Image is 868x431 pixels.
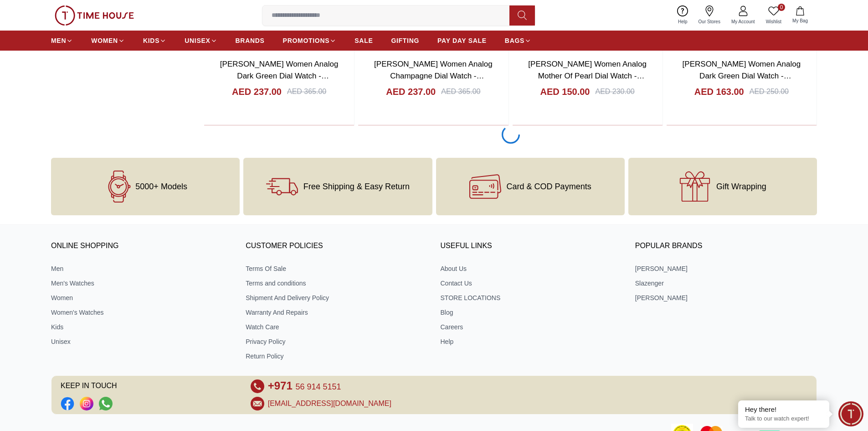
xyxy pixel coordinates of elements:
a: Terms and conditions [246,279,427,288]
span: PAY DAY SALE [437,36,487,45]
a: BAGS [505,32,531,49]
a: Unisex [51,337,233,346]
h4: AED 163.00 [694,85,744,98]
a: [PERSON_NAME] Women Analog Dark Green Dial Watch - LC08076.170 [683,60,801,92]
span: Gift Wrapping [716,182,766,191]
span: My Bag [789,17,812,24]
h4: AED 150.00 [540,85,590,98]
div: Chat Widget [838,401,863,426]
a: Slazenger [635,279,817,288]
a: Shipment And Delivery Policy [246,293,427,302]
span: Free Shipping & Easy Return [303,182,410,191]
div: AED 365.00 [441,86,480,97]
a: MEN [51,32,73,49]
a: UNISEX [185,32,217,49]
h3: USEFUL LINKS [441,239,622,253]
a: Kids [51,322,233,332]
h3: Popular Brands [635,239,817,253]
a: [PERSON_NAME] [635,264,817,273]
span: SALE [354,36,373,45]
h4: AED 237.00 [386,85,436,98]
a: 0Wishlist [760,4,787,27]
span: KEEP IN TOUCH [61,379,238,393]
a: Watch Care [246,322,427,332]
a: Help [441,337,622,346]
a: STORE LOCATIONS [441,293,622,302]
span: MEN [51,36,66,45]
span: Wishlist [762,18,785,25]
span: Card & COD Payments [507,182,591,191]
a: Women's Watches [51,308,233,317]
span: Our Stores [695,18,724,25]
a: [EMAIL_ADDRESS][DOMAIN_NAME] [268,398,391,409]
a: SALE [354,32,373,49]
a: WOMEN [91,32,125,49]
a: Men's Watches [51,279,233,288]
span: BRANDS [236,36,265,45]
span: KIDS [143,36,159,45]
img: ... [55,5,134,26]
span: 56 914 5151 [295,382,341,391]
a: Help [673,4,693,27]
p: Talk to our watch expert! [745,415,822,423]
a: Contact Us [441,279,622,288]
span: GIFTING [391,36,419,45]
a: About Us [441,264,622,273]
a: Social Link [80,397,93,410]
div: AED 230.00 [595,86,634,97]
a: PAY DAY SALE [437,32,487,49]
span: My Account [728,18,759,25]
div: AED 250.00 [750,86,789,97]
a: Social Link [61,397,74,410]
a: Women [51,293,233,302]
span: Help [674,18,691,25]
a: Return Policy [246,352,427,361]
a: Social Link [99,397,113,410]
span: 0 [778,4,785,11]
span: PROMOTIONS [283,36,330,45]
div: Hey there! [745,405,822,414]
a: Our Stores [693,4,726,27]
div: AED 365.00 [287,86,326,97]
li: Facebook [61,397,74,410]
a: [PERSON_NAME] Women Analog Mother Of Pearl Dial Watch - LC08076.520 [528,60,647,92]
button: My Bag [787,5,813,26]
h3: CUSTOMER POLICIES [246,239,427,253]
a: Warranty And Repairs [246,308,427,317]
a: [PERSON_NAME] Women Analog Champagne Dial Watch - LC08126.210 [374,60,493,92]
a: [PERSON_NAME] Women Analog Dark Green Dial Watch - LC08126.370 [220,60,339,92]
span: UNISEX [185,36,210,45]
a: GIFTING [391,32,419,49]
a: PROMOTIONS [283,32,337,49]
a: [PERSON_NAME] [635,293,817,302]
a: Terms Of Sale [246,264,427,273]
span: BAGS [505,36,524,45]
h4: AED 237.00 [232,85,282,98]
a: Blog [441,308,622,317]
a: KIDS [143,32,166,49]
a: BRANDS [236,32,265,49]
span: WOMEN [91,36,118,45]
h3: ONLINE SHOPPING [51,239,233,253]
a: +971 56 914 5151 [268,379,341,393]
a: Privacy Policy [246,337,427,346]
a: Men [51,264,233,273]
span: 5000+ Models [135,182,187,191]
a: Careers [441,322,622,332]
